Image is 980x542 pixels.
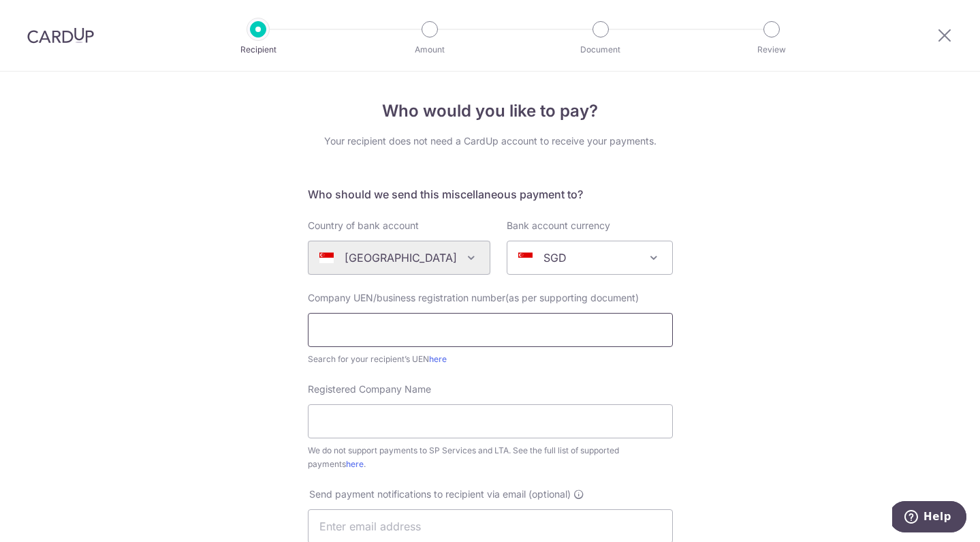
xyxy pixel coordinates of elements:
h5: Who should we send this miscellaneous payment to? [308,186,673,202]
p: Recipient [208,43,309,57]
a: here [346,459,364,469]
span: Help [31,10,59,22]
div: We do not support payments to SP Services and LTA. See the full list of supported payments . [308,444,673,471]
a: here [429,354,447,364]
p: Review [721,43,822,57]
div: Your recipient does not need a CardUp account to receive your payments. [308,134,673,148]
div: Search for your recipient’s UEN [308,352,673,366]
span: Send payment notifications to recipient via email (optional) [309,487,571,501]
label: Country of bank account [308,219,419,232]
span: SGD [507,241,672,274]
p: Amount [379,43,480,57]
label: Bank account currency [507,219,610,232]
span: Registered Company Name [308,383,431,395]
span: SGD [507,241,673,275]
p: SGD [543,250,567,266]
img: CardUp [27,27,94,44]
p: Document [550,43,651,57]
h4: Who would you like to pay? [308,99,673,123]
span: Company UEN/business registration number(as per supporting document) [308,292,639,303]
iframe: Opens a widget where you can find more information [892,501,966,535]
